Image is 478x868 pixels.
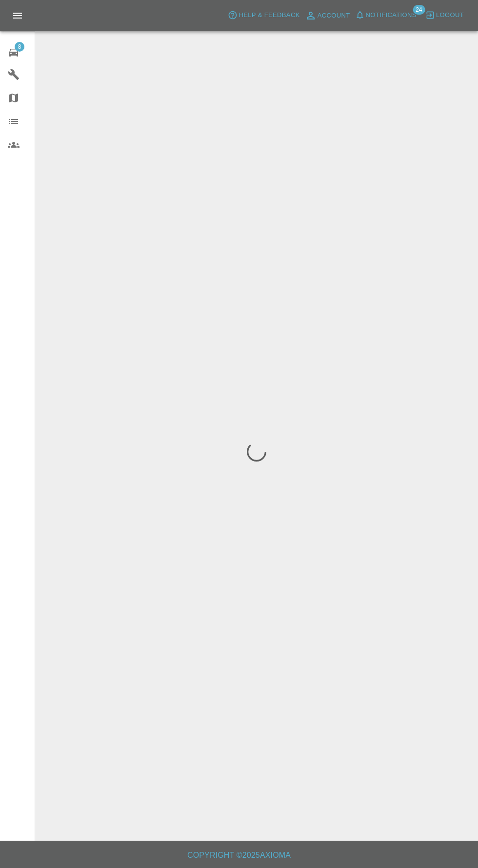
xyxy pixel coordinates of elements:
span: Help & Feedback [239,10,299,21]
a: Account [302,8,353,23]
span: Logout [436,10,464,21]
button: Help & Feedback [225,8,302,23]
h6: Copyright © 2025 Axioma [8,849,470,862]
button: Logout [423,8,466,23]
span: Account [318,10,350,21]
button: Open drawer [6,4,29,27]
span: Notifications [366,10,417,21]
span: 24 [413,5,425,15]
span: 8 [15,42,24,52]
button: Notifications [353,8,419,23]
